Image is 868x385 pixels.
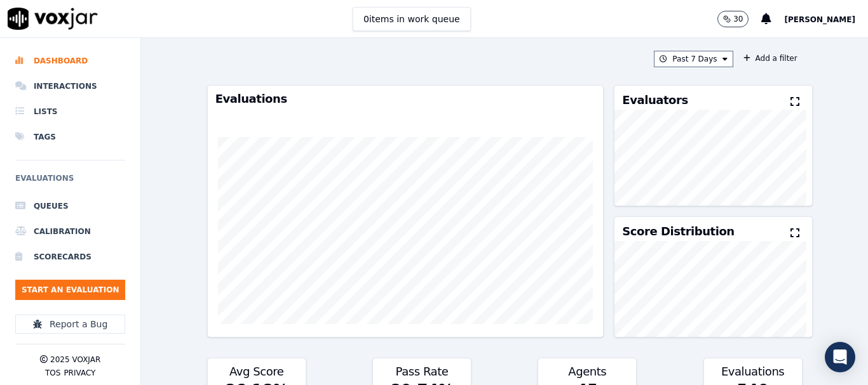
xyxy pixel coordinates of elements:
[15,315,125,334] button: Report a Bug
[64,368,95,378] button: Privacy
[15,48,125,74] a: Dashboard
[15,244,125,270] a: Scorecards
[654,51,733,67] button: Past 7 Days
[45,368,60,378] button: TOS
[15,74,125,99] a: Interactions
[622,95,688,106] h3: Evaluators
[215,366,298,377] h3: Avg Score
[712,366,794,377] h3: Evaluations
[717,11,749,27] button: 30
[353,7,471,31] button: 0items in work queue
[15,124,125,150] a: Tags
[381,366,463,377] h3: Pass Rate
[15,99,125,124] a: Lists
[15,193,125,219] a: Queues
[738,51,803,66] button: Add a filter
[784,11,868,27] button: [PERSON_NAME]
[784,15,855,24] span: [PERSON_NAME]
[15,171,125,193] h6: Evaluations
[622,226,734,237] h3: Score Distribution
[8,8,98,30] img: voxjar logo
[215,93,596,105] h3: Evaluations
[717,11,761,27] button: 30
[15,219,125,244] a: Calibration
[733,14,743,24] p: 30
[50,355,100,365] p: 2025 Voxjar
[546,366,628,377] h3: Agents
[15,280,125,300] button: Start an Evaluation
[825,342,855,372] div: Open Intercom Messenger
